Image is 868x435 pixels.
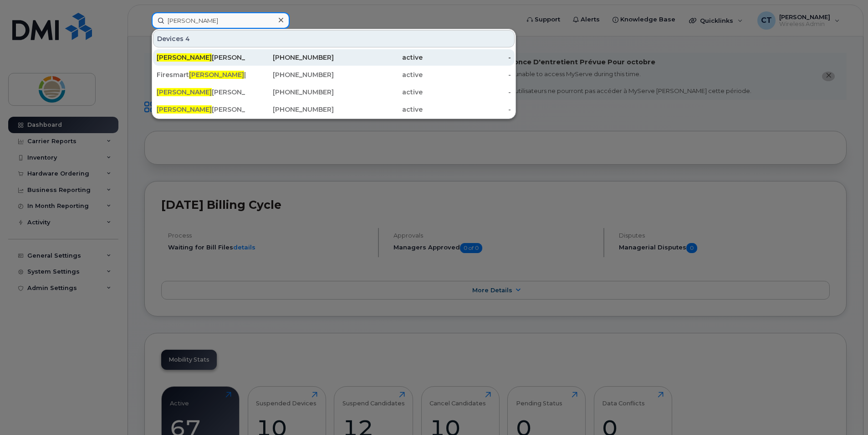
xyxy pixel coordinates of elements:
[334,70,423,79] div: active
[157,70,245,79] div: Firesmart [PERSON_NAME]
[245,88,334,97] div: [PHONE_NUMBER]
[334,53,423,62] div: active
[157,105,245,114] div: [PERSON_NAME]
[157,53,245,62] div: [PERSON_NAME]
[157,88,212,96] span: [PERSON_NAME]
[245,53,334,62] div: [PHONE_NUMBER]
[334,88,423,97] div: active
[185,34,190,43] span: 4
[423,88,511,97] div: -
[423,53,511,62] div: -
[153,101,515,118] a: [PERSON_NAME][PERSON_NAME][PHONE_NUMBER]active-
[157,88,245,97] div: [PERSON_NAME]
[153,67,515,83] a: Firesmart[PERSON_NAME][PERSON_NAME][PHONE_NUMBER]active-
[153,49,515,66] a: [PERSON_NAME][PERSON_NAME][PHONE_NUMBER]active-
[189,71,244,79] span: [PERSON_NAME]
[153,30,515,47] div: Devices
[334,105,423,114] div: active
[423,105,511,114] div: -
[153,84,515,100] a: [PERSON_NAME][PERSON_NAME][PHONE_NUMBER]active-
[157,53,212,62] span: [PERSON_NAME]
[157,105,212,114] span: [PERSON_NAME]
[423,70,511,79] div: -
[245,105,334,114] div: [PHONE_NUMBER]
[245,70,334,79] div: [PHONE_NUMBER]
